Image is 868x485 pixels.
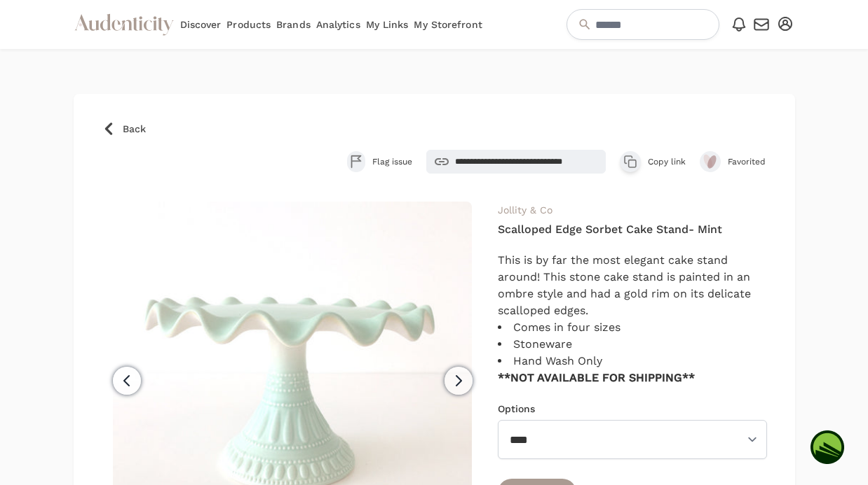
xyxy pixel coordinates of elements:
[498,353,767,370] li: Hand Wash Only
[700,151,767,172] button: Favorited
[498,371,695,384] strong: **NOT AVAILABLE FOR SHIPPING**
[648,156,686,167] span: Copy link
[498,403,535,414] label: Options
[498,319,767,336] li: Comes in four sizes
[347,151,412,172] button: Flag issue
[728,156,767,167] span: Favorited
[620,151,686,172] button: Copy link
[498,336,767,353] li: Stoneware
[372,156,412,167] span: Flag issue
[498,204,552,216] a: Jollity & Co
[498,221,767,238] h4: Scalloped Edge Sorbet Cake Stand- Mint
[123,122,146,136] span: Back
[498,252,767,319] p: This is by far the most elegant cake stand around! This stone cake stand is painted in an ombre s...
[102,122,767,136] a: Back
